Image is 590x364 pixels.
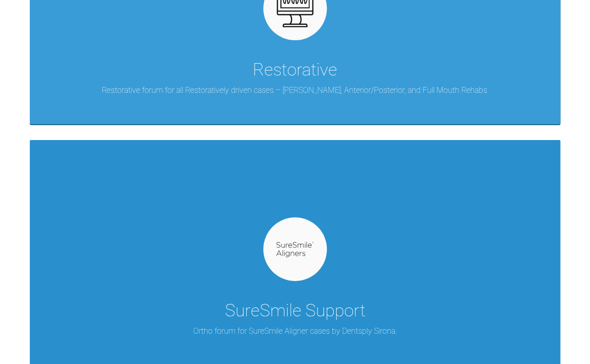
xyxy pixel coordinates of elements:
[30,139,560,364] a: SureSmile SupportOrtho forum for SureSmile Aligner cases by Dentsply Sirona.
[253,56,337,84] div: Restorative
[102,84,489,97] p: Restorative forum for all Restoratively driven cases – [PERSON_NAME], Anterior/Posterior, and Ful...
[225,297,366,325] div: SureSmile Support
[276,242,314,257] img: suresmile.935bb804.svg
[193,325,397,338] p: Ortho forum for SureSmile Aligner cases by Dentsply Sirona.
